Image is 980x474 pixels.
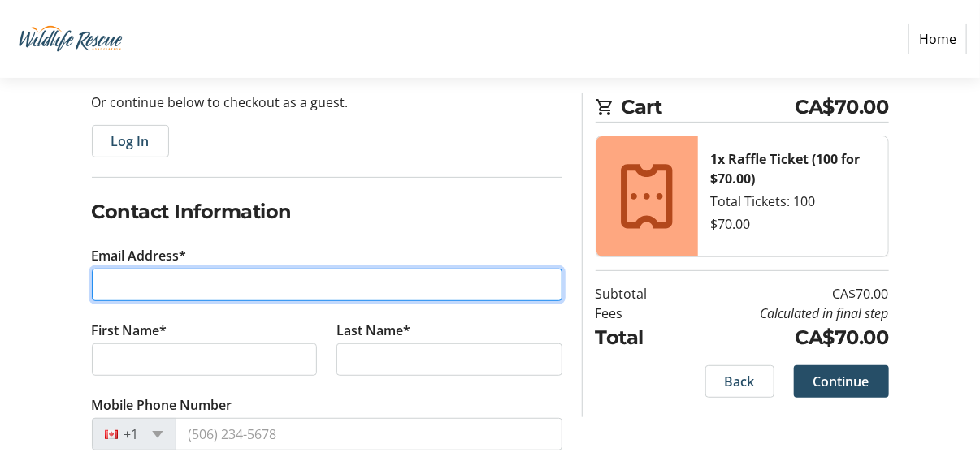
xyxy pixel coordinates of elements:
div: $70.00 [711,214,875,234]
td: Calculated in final step [680,304,889,323]
button: Continue [794,365,889,398]
a: Home [908,24,967,54]
td: CA$70.00 [680,323,889,352]
span: Log In [111,131,150,151]
label: Email Address* [92,246,187,265]
td: CA$70.00 [680,284,889,304]
td: Fees [596,304,680,323]
label: Last Name* [336,321,410,340]
input: (506) 234-5678 [176,418,562,450]
span: Cart [622,93,796,122]
img: Wildlife Rescue Association of British Columbia's Logo [13,6,128,71]
span: Back [725,372,755,391]
div: Total Tickets: 100 [711,192,875,211]
td: Subtotal [596,284,680,304]
strong: 1x Raffle Ticket (100 for $70.00) [711,150,861,187]
label: First Name* [92,321,167,340]
button: Log In [92,125,169,157]
span: Continue [813,372,869,391]
td: Total [596,323,680,352]
h2: Contact Information [92,197,562,226]
button: Back [705,365,774,398]
label: Mobile Phone Number [92,395,232,415]
p: Or continue below to checkout as a guest. [92,93,562,112]
span: CA$70.00 [796,93,889,122]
